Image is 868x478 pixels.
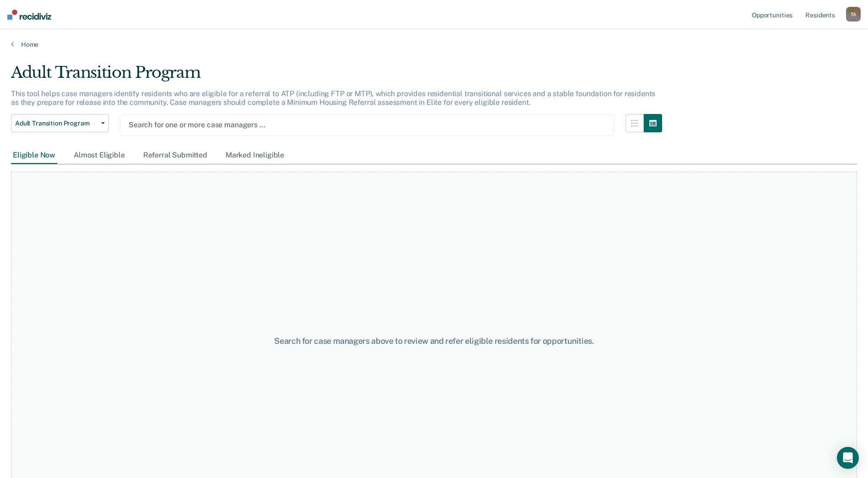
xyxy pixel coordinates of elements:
a: Home [11,40,857,49]
div: Adult Transition Program [11,63,662,89]
button: Adult Transition Program [11,114,109,132]
div: Eligible Now [11,147,57,164]
p: This tool helps case managers identify residents who are eligible for a referral to ATP (includin... [11,89,655,107]
div: T A [846,7,861,22]
span: Adult Transition Program [15,119,97,127]
img: Recidiviz [7,10,51,20]
div: Marked Ineligible [224,147,286,164]
div: Open Intercom Messenger [837,447,859,469]
div: Search for case managers above to review and refer eligible residents for opportunities. [223,336,646,346]
div: Referral Submitted [141,147,209,164]
button: TA [846,7,861,22]
div: Almost Eligible [72,147,127,164]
